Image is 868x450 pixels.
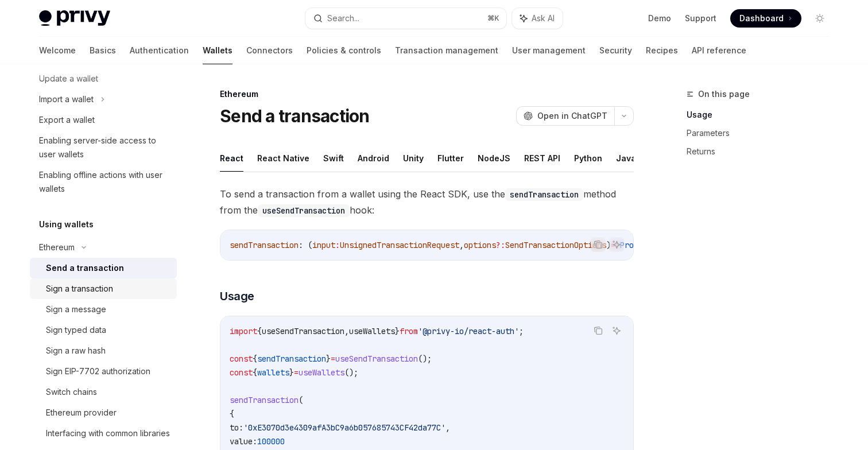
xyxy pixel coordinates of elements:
[257,354,326,364] span: sendTransaction
[257,145,309,172] button: React Native
[258,204,350,217] code: useSendTransaction
[574,145,602,172] button: Python
[739,13,784,24] span: Dashboard
[464,240,496,250] span: options
[30,382,177,402] a: Switch chains
[257,367,289,378] span: wallets
[46,406,117,420] div: Ethereum provider
[349,326,395,336] span: useWallets
[220,186,634,218] span: To send a transaction from a wallet using the React SDK, use the method from the hook:
[395,326,400,336] span: }
[437,145,464,172] button: Flutter
[220,106,370,126] h1: Send a transaction
[30,361,177,382] a: Sign EIP-7702 authorization
[299,395,303,405] span: (
[246,37,293,64] a: Connectors
[230,367,253,378] span: const
[418,354,432,364] span: ();
[257,436,285,447] span: 100000
[39,218,94,231] h5: Using wallets
[39,37,76,64] a: Welcome
[30,402,177,423] a: Ethereum provider
[46,323,106,337] div: Sign typed data
[692,37,746,64] a: API reference
[331,354,335,364] span: =
[646,37,678,64] a: Recipes
[648,13,671,24] a: Demo
[30,320,177,340] a: Sign typed data
[335,354,418,364] span: useSendTransaction
[512,8,563,29] button: Ask AI
[524,145,560,172] button: REST API
[230,240,299,250] span: sendTransaction
[39,92,94,106] div: Import a wallet
[400,326,418,336] span: from
[487,14,499,23] span: ⌘ K
[395,37,498,64] a: Transaction management
[609,323,624,338] button: Ask AI
[811,9,829,28] button: Toggle dark mode
[46,426,170,440] div: Interfacing with common libraries
[39,10,110,26] img: light logo
[599,37,632,64] a: Security
[327,11,359,25] div: Search...
[307,37,381,64] a: Policies & controls
[30,258,177,278] a: Send a transaction
[262,326,344,336] span: useSendTransaction
[30,130,177,165] a: Enabling server-side access to user wallets
[230,409,234,419] span: {
[90,37,116,64] a: Basics
[30,299,177,320] a: Sign a message
[505,240,606,250] span: SendTransactionOptions
[344,326,349,336] span: ,
[505,188,583,201] code: sendTransaction
[299,240,312,250] span: : (
[335,240,340,250] span: :
[39,113,95,127] div: Export a wallet
[220,288,254,304] span: Usage
[46,261,124,275] div: Send a transaction
[512,37,586,64] a: User management
[39,134,170,161] div: Enabling server-side access to user wallets
[459,240,464,250] span: ,
[323,145,344,172] button: Swift
[30,340,177,361] a: Sign a raw hash
[344,367,358,378] span: ();
[478,145,510,172] button: NodeJS
[46,282,113,296] div: Sign a transaction
[203,37,232,64] a: Wallets
[730,9,801,28] a: Dashboard
[403,145,424,172] button: Unity
[532,13,555,24] span: Ask AI
[609,237,624,252] button: Ask AI
[30,423,177,444] a: Interfacing with common libraries
[253,367,257,378] span: {
[591,323,606,338] button: Copy the contents from the code block
[46,385,97,399] div: Switch chains
[30,165,177,199] a: Enabling offline actions with user wallets
[616,145,636,172] button: Java
[687,106,838,124] a: Usage
[289,367,294,378] span: }
[230,354,253,364] span: const
[516,106,614,126] button: Open in ChatGPT
[39,168,170,196] div: Enabling offline actions with user wallets
[606,240,611,250] span: )
[253,354,257,364] span: {
[519,326,524,336] span: ;
[30,110,177,130] a: Export a wallet
[537,110,607,122] span: Open in ChatGPT
[39,240,75,254] div: Ethereum
[305,8,506,29] button: Search...⌘K
[30,278,177,299] a: Sign a transaction
[220,88,634,100] div: Ethereum
[685,13,716,24] a: Support
[445,422,450,433] span: ,
[257,326,262,336] span: {
[46,364,150,378] div: Sign EIP-7702 authorization
[243,422,445,433] span: '0xE3070d3e4309afA3bC9a6b057685743CF42da77C'
[294,367,299,378] span: =
[496,240,505,250] span: ?:
[687,124,838,142] a: Parameters
[46,344,106,358] div: Sign a raw hash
